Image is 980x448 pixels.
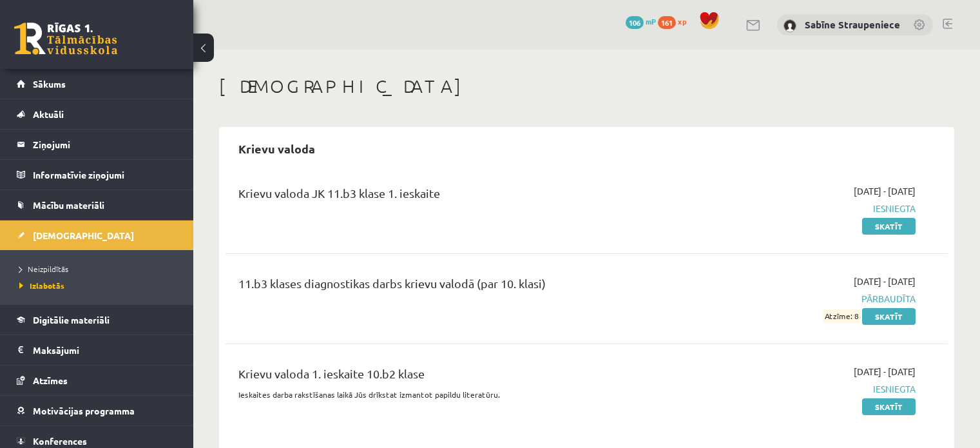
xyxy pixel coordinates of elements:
[703,382,916,396] span: Iesniegta
[17,160,177,190] a: Informatīvie ziņojumi
[238,184,684,208] div: Krievu valoda JK 11.b3 klase 1. ieskaite
[854,365,916,378] span: [DATE] - [DATE]
[658,16,693,26] a: 161 xp
[805,18,900,31] a: Sabīne Straupeniece
[14,23,117,55] a: Rīgas 1. Tālmācības vidusskola
[33,199,104,211] span: Mācību materiāli
[33,160,177,190] legend: Informatīvie ziņojumi
[703,292,916,306] span: Pārbaudīta
[17,130,177,159] a: Ziņojumi
[19,280,180,291] a: Izlabotās
[854,184,916,198] span: [DATE] - [DATE]
[17,69,177,99] a: Sākums
[219,75,954,97] h1: [DEMOGRAPHIC_DATA]
[33,130,177,159] legend: Ziņojumi
[854,275,916,288] span: [DATE] - [DATE]
[33,405,135,416] span: Motivācijas programma
[626,16,656,26] a: 106 mP
[238,365,684,389] div: Krievu valoda 1. ieskaite 10.b2 klase
[33,375,68,386] span: Atzīmes
[626,16,644,29] span: 106
[862,398,916,415] a: Skatīt
[783,19,796,32] img: Sabīne Straupeniece
[17,365,177,395] a: Atzīmes
[823,309,860,323] span: Atzīme: 8
[17,305,177,335] a: Digitālie materiāli
[703,202,916,215] span: Iesniegta
[678,16,686,26] span: xp
[17,396,177,425] a: Motivācijas programma
[17,99,177,129] a: Aktuāli
[33,108,64,120] span: Aktuāli
[19,280,64,291] span: Izlabotās
[238,275,684,298] div: 11.b3 klases diagnostikas darbs krievu valodā (par 10. klasi)
[238,389,684,400] p: Ieskaites darba rakstīšanas laikā Jūs drīkstat izmantot papildu literatūru.
[862,308,916,325] a: Skatīt
[17,335,177,365] a: Maksājumi
[33,78,66,90] span: Sākums
[19,264,68,274] span: Neizpildītās
[658,16,676,29] span: 161
[33,335,177,365] legend: Maksājumi
[17,190,177,220] a: Mācību materiāli
[33,435,87,447] span: Konferences
[19,263,180,275] a: Neizpildītās
[862,218,916,235] a: Skatīt
[17,220,177,250] a: [DEMOGRAPHIC_DATA]
[646,16,656,26] span: mP
[226,133,328,164] h2: Krievu valoda
[33,229,134,241] span: [DEMOGRAPHIC_DATA]
[33,314,110,326] span: Digitālie materiāli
